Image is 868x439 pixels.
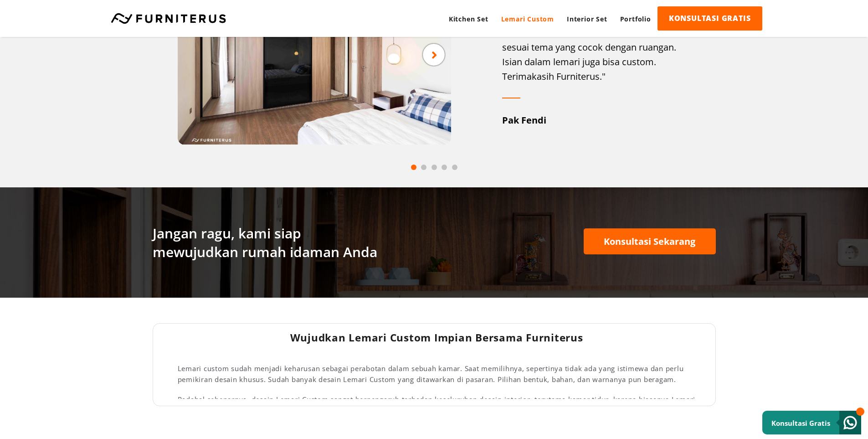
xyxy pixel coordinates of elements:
[560,6,614,31] a: Interior Set
[771,418,830,428] small: Konsultasi Gratis
[153,224,434,261] p: Jangan ragu, kami siap mewujudkan rumah idaman Anda
[178,394,696,416] p: Padahal sebenarnya, desain Lemari Custom sangat berpengaruh terhadap keseluruhan desain interior,...
[502,11,690,84] div: "“Furniterus mengerti kebutuhan saya, model lemari walk in closet bisa disesuaikan sesuai tema ya...
[290,331,583,345] strong: Wujudkan Lemari Custom Impian Bersama Furniterus
[762,411,861,434] a: Konsultasi Gratis
[614,6,657,31] a: Portfolio
[584,228,716,254] a: Konsultasi Sekarang
[442,6,495,31] a: Kitchen Set
[495,6,560,31] a: Lemari Custom
[657,6,762,31] a: KONSULTASI GRATIS
[502,113,690,128] div: Pak Fendi
[178,363,696,385] p: Lemari custom sudah menjadi keharusan sebagai perabotan dalam sebuah kamar. Saat memilihnya, sepe...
